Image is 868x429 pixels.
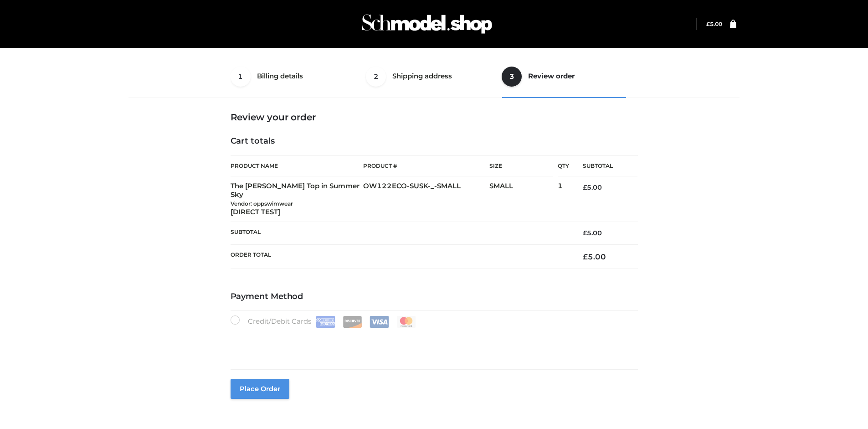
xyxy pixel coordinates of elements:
h4: Payment Method [231,292,638,302]
iframe: Secure payment input frame [229,326,636,359]
td: OW122ECO-SUSK-_-SMALL [363,176,489,222]
bdi: 5.00 [583,229,602,237]
img: Schmodel Admin 964 [359,6,495,42]
img: Visa [370,316,389,328]
img: Discover [343,316,362,328]
span: £ [706,21,710,27]
label: Credit/Debit Cards [231,315,417,328]
th: Qty [558,155,569,176]
th: Product # [363,155,489,176]
img: Amex [316,316,335,328]
span: £ [583,229,587,237]
bdi: 5.00 [583,252,606,261]
bdi: 5.00 [583,183,602,191]
h4: Cart totals [231,136,638,146]
th: Size [489,156,553,176]
img: Mastercard [396,316,416,328]
th: Subtotal [231,222,570,244]
span: £ [583,183,587,191]
th: Subtotal [569,156,637,176]
bdi: 5.00 [706,21,722,27]
a: £5.00 [706,21,722,27]
th: Order Total [231,244,570,269]
span: £ [583,252,588,261]
td: The [PERSON_NAME] Top in Summer Sky [DIRECT TEST] [231,176,364,222]
td: SMALL [489,176,558,222]
button: Place order [231,379,289,399]
small: Vendor: oppswimwear [231,200,293,207]
td: 1 [558,176,569,222]
th: Product Name [231,155,364,176]
h3: Review your order [231,112,638,123]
